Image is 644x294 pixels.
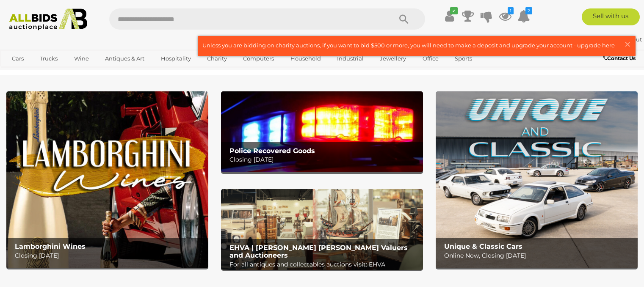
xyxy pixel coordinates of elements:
a: Unique & Classic Cars Unique & Classic Cars Online Now, Closing [DATE] [436,91,638,268]
a: Office [417,52,444,66]
b: Police Recovered Goods [229,147,315,155]
a: Antiques & Art [100,52,150,66]
i: ✔ [450,7,458,14]
a: Contact Us [603,54,638,63]
a: 1 [499,8,511,24]
a: [GEOGRAPHIC_DATA] [6,66,77,80]
img: Allbids.com.au [5,8,92,30]
a: 2 [517,8,530,24]
a: Charity [202,52,232,66]
a: Household [285,52,326,66]
i: 2 [525,7,532,14]
a: EHVA | Evans Hastings Valuers and Auctioneers EHVA | [PERSON_NAME] [PERSON_NAME] Valuers and Auct... [221,189,423,270]
p: Online Now, Closing [DATE] [444,250,633,261]
a: ✔ [443,8,456,24]
img: Unique & Classic Cars [436,91,638,268]
img: Police Recovered Goods [221,91,423,172]
a: Sports [449,52,478,66]
a: Cars [6,52,29,66]
a: Hospitality [155,52,196,66]
b: Contact Us [603,55,636,61]
p: Closing [DATE] [229,154,419,165]
span: × [624,36,631,52]
a: Trucks [34,52,63,66]
img: EHVA | Evans Hastings Valuers and Auctioneers [221,189,423,270]
a: Jewellery [374,52,412,66]
a: Police Recovered Goods Police Recovered Goods Closing [DATE] [221,91,423,172]
b: Unique & Classic Cars [444,242,522,250]
a: Lamborghini Wines Lamborghini Wines Closing [DATE] [6,91,208,268]
b: EHVA | [PERSON_NAME] [PERSON_NAME] Valuers and Auctioneers [229,244,408,259]
img: Lamborghini Wines [6,91,208,268]
i: 1 [508,7,514,14]
b: Lamborghini Wines [15,242,86,250]
p: Closing [DATE] [15,250,204,261]
button: Search [383,8,425,30]
a: Industrial [332,52,369,66]
a: Wine [69,52,94,66]
a: Sell with us [582,8,640,25]
a: Computers [238,52,279,66]
p: For all antiques and collectables auctions visit: EHVA [229,259,419,270]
